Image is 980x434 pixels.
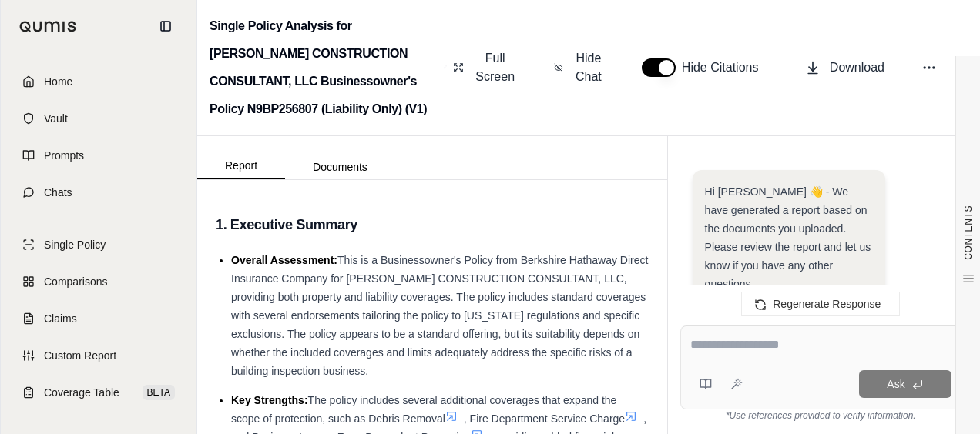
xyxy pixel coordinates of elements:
h2: Single Policy Analysis for [PERSON_NAME] CONSTRUCTION CONSULTANT, LLC Businessowner's Policy N9BP... [210,12,438,123]
span: Regenerate Response [773,298,881,310]
h3: 1. Executive Summary [216,211,649,239]
button: Ask [859,370,951,398]
span: BETA [143,385,175,400]
button: Documents [285,155,395,179]
span: Overall Assessment: [231,254,337,266]
span: Ask [887,378,904,390]
button: Hide Chat [548,43,611,92]
a: Custom Report [10,339,187,372]
span: Hide Chat [572,49,605,86]
button: Download [799,52,891,83]
span: Prompts [44,148,84,163]
span: Single Policy [44,237,106,252]
button: Report [197,153,285,179]
button: Regenerate Response [741,292,900,316]
span: Home [44,74,72,89]
span: Key Strengths: [231,394,308,406]
a: Vault [10,102,187,135]
span: , Fire Department Service Charge [464,412,625,425]
span: Comparisons [44,274,107,289]
span: Coverage Table [44,385,119,400]
a: Comparisons [10,265,187,299]
a: Coverage TableBETA [10,376,187,409]
div: *Use references provided to verify information. [680,409,962,422]
span: Download [830,58,884,77]
button: Full Screen [447,43,523,92]
a: Home [10,65,187,98]
a: Chats [10,175,187,209]
span: Claims [44,311,77,326]
img: Qumis Logo [19,21,77,32]
span: This is a Businessowner's Policy from Berkshire Hathaway Direct Insurance Company for [PERSON_NAM... [231,254,648,377]
a: Prompts [10,139,187,172]
span: The policy includes several additional coverages that expand the scope of protection, such as Deb... [231,394,616,425]
span: CONTENTS [962,205,975,260]
a: Single Policy [10,228,187,262]
span: Hi [PERSON_NAME] 👋 - We have generated a report based on the documents you uploaded. Please revie... [705,185,871,290]
button: Collapse sidebar [153,14,178,38]
span: Chats [44,185,72,200]
span: Full Screen [473,49,517,86]
span: Hide Citations [682,58,768,77]
span: Custom Report [44,348,116,363]
span: Vault [44,111,68,126]
a: Claims [10,302,187,336]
